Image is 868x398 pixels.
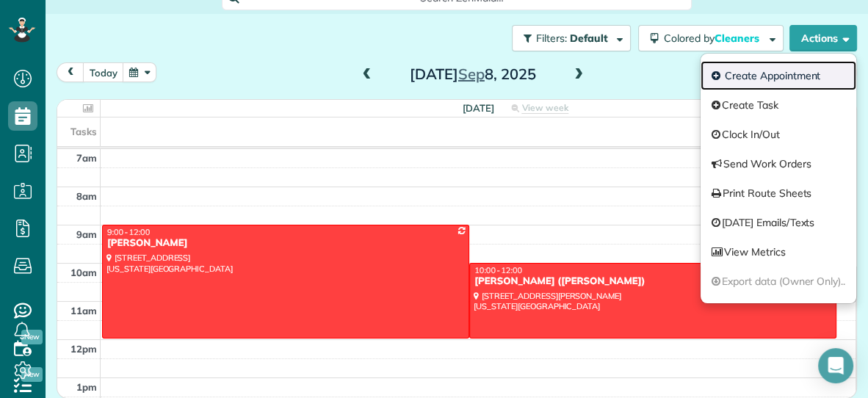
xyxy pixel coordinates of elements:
[70,343,97,355] span: 12pm
[701,90,856,120] a: Create Task
[701,120,856,149] a: Clock In/Out
[76,152,97,164] span: 7am
[57,62,84,82] button: prev
[789,25,857,51] button: Actions
[701,61,856,90] a: Create Appointment
[701,237,856,267] a: View Metrics
[474,275,832,288] div: [PERSON_NAME] ([PERSON_NAME])
[638,25,784,51] button: Colored byCleaners
[536,32,567,45] span: Filters:
[76,190,97,202] span: 8am
[76,228,97,240] span: 9am
[70,305,97,316] span: 11am
[818,348,853,383] div: Open Intercom Messenger
[70,267,97,278] span: 10am
[701,208,856,237] a: [DATE] Emails/Texts
[715,32,762,45] span: Cleaners
[701,149,856,178] a: Send Work Orders
[458,65,485,83] span: Sep
[504,25,631,51] a: Filters: Default
[107,227,150,237] span: 9:00 - 12:00
[512,25,631,51] button: Filters: Default
[463,102,494,114] span: [DATE]
[83,62,124,82] button: today
[106,237,465,250] div: [PERSON_NAME]
[474,265,522,275] span: 10:00 - 12:00
[664,32,764,45] span: Colored by
[381,66,565,82] h2: [DATE] 8, 2025
[701,178,856,208] a: Print Route Sheets
[70,126,97,137] span: Tasks
[521,102,568,114] span: View week
[76,381,97,393] span: 1pm
[570,32,609,45] span: Default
